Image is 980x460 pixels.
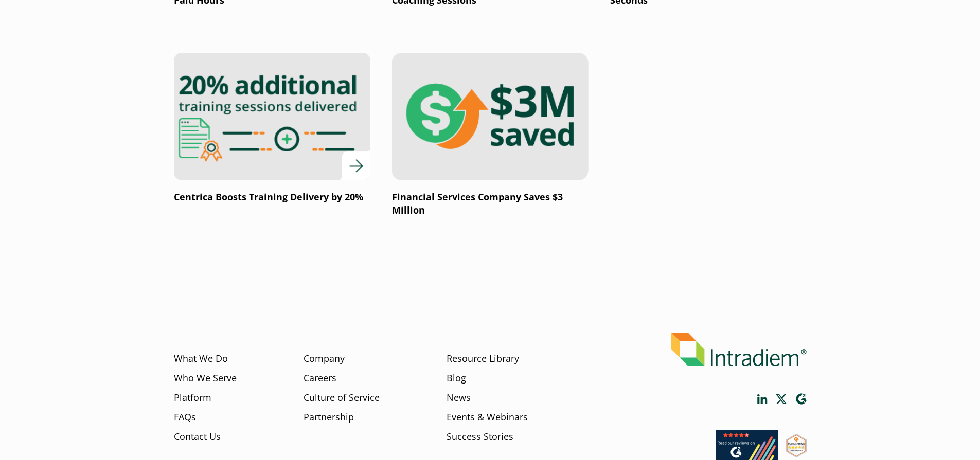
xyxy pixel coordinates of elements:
[174,430,221,444] a: Contact Us
[304,372,336,385] a: Careers
[174,372,237,385] a: Who We Serve
[447,352,519,366] a: Resource Library
[786,434,807,457] img: SourceForge User Reviews
[447,372,466,385] a: Blog
[174,53,370,204] a: Centrica Boosts Training Delivery by 20%
[174,352,228,366] a: What We Do
[671,333,807,366] img: Intradiem
[304,411,354,424] a: Partnership
[786,448,807,460] a: Link opens in a new window
[757,394,768,404] a: Link opens in a new window
[174,391,211,405] a: Platform
[174,411,196,424] a: FAQs
[447,411,528,424] a: Events & Webinars
[174,190,370,204] p: Centrica Boosts Training Delivery by 20%
[392,190,589,217] p: Financial Services Company Saves $3 Million
[795,393,807,405] a: Link opens in a new window
[392,53,589,217] a: Financial Services Company Saves $3 Million
[304,391,380,405] a: Culture of Service
[447,430,513,444] a: Success Stories
[776,394,787,404] a: Link opens in a new window
[304,352,345,366] a: Company
[447,391,471,405] a: News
